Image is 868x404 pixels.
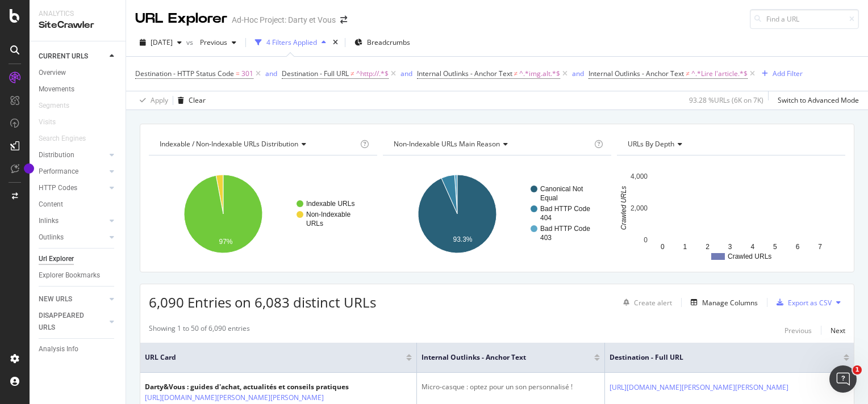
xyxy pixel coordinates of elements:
div: URL Explorer [135,9,227,28]
div: Ad-Hoc Project: Darty et Vous [232,14,336,26]
div: NEW URLS [39,293,72,305]
a: Movements [39,83,118,95]
a: Content [39,199,118,211]
a: Analysis Info [39,343,118,355]
div: Movements [39,83,74,95]
a: Inlinks [39,215,106,227]
iframe: Intercom live chat [829,365,857,393]
button: Clear [173,91,206,110]
text: Bad HTTP Code [540,225,590,233]
div: Distribution [39,149,74,161]
div: arrow-right-arrow-left [340,16,347,24]
a: Overview [39,67,118,79]
text: 4 [750,243,754,251]
div: A chart. [617,165,842,263]
text: URLs [306,220,323,228]
span: Destination - Full URL [282,69,349,78]
span: Breadcrumbs [367,37,410,47]
button: Manage Columns [686,296,758,309]
text: 1 [683,243,687,251]
div: Next [831,326,845,335]
div: Inlinks [39,215,59,227]
a: NEW URLS [39,293,106,305]
text: Crawled URLs [728,253,771,260]
div: Analytics [39,9,116,19]
button: and [400,68,412,79]
h4: Non-Indexable URLs Main Reason [391,135,592,153]
div: Overview [39,67,66,79]
div: Tooltip anchor [24,163,34,174]
h4: Indexable / Non-Indexable URLs Distribution [157,135,358,153]
span: Previous [195,37,227,47]
div: Performance [39,166,78,178]
text: 404 [540,214,552,222]
svg: A chart. [149,165,374,263]
span: ^.*img.alt.*$ [519,66,560,82]
text: 97% [219,238,233,246]
div: and [400,69,412,78]
div: Micro-casque : optez pour un son personnalisé ! [422,382,600,392]
a: [URL][DOMAIN_NAME][PERSON_NAME][PERSON_NAME] [610,382,788,393]
button: Create alert [619,293,672,312]
span: ≠ [686,69,690,78]
div: Clear [189,95,206,105]
div: Analysis Info [39,343,78,355]
span: 1 [853,365,862,374]
div: and [265,69,277,78]
div: CURRENT URLS [39,51,88,62]
text: 2 [706,243,710,251]
div: Add Filter [773,69,803,78]
a: DISAPPEARED URLS [39,310,106,334]
input: Find a URL [750,9,859,29]
div: Create alert [634,298,672,308]
div: Segments [39,100,69,112]
span: vs [186,37,195,47]
span: Internal Outlinks - Anchor Text [417,69,512,78]
a: Performance [39,166,106,178]
div: Content [39,199,63,211]
text: 93.3% [453,235,472,243]
div: Export as CSV [788,298,832,308]
a: Visits [39,116,67,128]
svg: A chart. [383,165,608,263]
text: Crawled URLs [620,186,628,230]
span: = [236,69,240,78]
text: 0 [661,243,665,251]
button: Breadcrumbs [350,33,415,52]
button: 4 Filters Applied [251,33,331,52]
button: Add Filter [757,67,803,81]
div: DISAPPEARED URLS [39,310,96,334]
text: Equal [540,194,558,202]
span: 301 [241,66,253,82]
div: 93.28 % URLs ( 6K on 7K ) [689,95,763,105]
text: Canonical Not [540,185,583,193]
span: 6,090 Entries on 6,083 distinct URLs [149,293,376,312]
text: Indexable URLs [306,200,354,208]
span: 2025 Sep. 8th [151,37,173,47]
button: [DATE] [135,33,186,52]
a: HTTP Codes [39,182,106,194]
button: Apply [135,91,168,110]
div: Explorer Bookmarks [39,270,100,281]
button: and [265,68,277,79]
div: times [331,37,340,48]
span: Non-Indexable URLs Main Reason [394,139,500,149]
span: ^http://.*$ [356,66,389,82]
span: ≠ [514,69,518,78]
text: 2,000 [631,204,648,212]
span: Destination - Full URL [610,352,827,363]
div: SiteCrawler [39,19,116,32]
button: Next [831,323,845,337]
span: ^.*Lire l'article.*$ [691,66,748,82]
a: Explorer Bookmarks [39,270,118,281]
text: 0 [644,236,648,244]
text: Bad HTTP Code [540,205,590,213]
div: Previous [784,326,812,335]
div: Manage Columns [702,298,758,308]
span: Internal Outlinks - Anchor Text [589,69,684,78]
a: [URL][DOMAIN_NAME][PERSON_NAME][PERSON_NAME] [145,392,324,403]
div: 4 Filters Applied [266,37,317,47]
div: Switch to Advanced Mode [778,95,859,105]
